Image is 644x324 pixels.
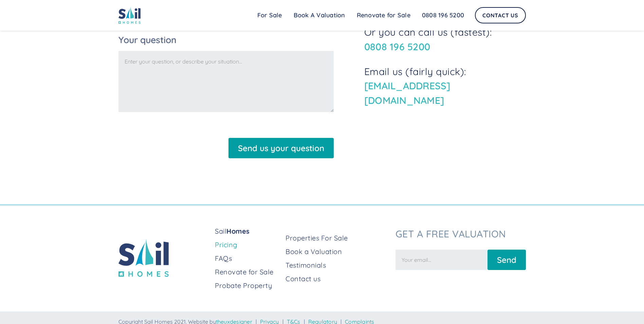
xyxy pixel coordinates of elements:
[215,240,280,250] a: Pricing
[395,250,487,270] input: Your email...
[288,8,351,22] a: Book A Valuation
[215,281,280,290] a: Probate Property
[364,25,526,54] p: Or you can call us (fastest):
[226,227,250,235] strong: Homes
[395,228,526,240] h3: Get a free valuation
[286,247,390,256] a: Book a Valuation
[118,35,334,44] label: Your question
[228,138,334,158] input: Send us your question
[286,233,390,243] a: Properties For Sale
[286,260,390,270] a: Testimonials
[215,267,280,277] a: Renovate for Sale
[286,274,390,284] a: Contact us
[395,246,526,270] form: Newsletter Form
[118,7,141,24] img: sail home logo colored
[351,8,416,22] a: Renovate for Sale
[364,41,430,53] a: 0808 196 5200
[118,239,169,277] img: sail home logo colored
[475,7,526,23] a: Contact Us
[215,254,280,263] a: FAQs
[364,80,450,106] a: [EMAIL_ADDRESS][DOMAIN_NAME]
[416,8,470,22] a: 0808 196 5200
[215,227,280,236] a: SailHomes
[487,250,526,270] input: Send
[364,65,526,108] p: Email us (fairly quick):
[252,8,288,22] a: For Sale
